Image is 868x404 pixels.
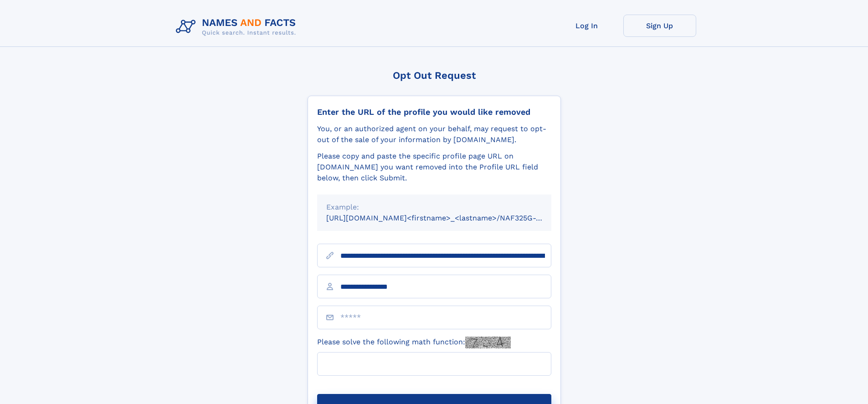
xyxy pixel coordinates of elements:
a: Log In [550,15,623,37]
div: You, or an authorized agent on your behalf, may request to opt-out of the sale of your informatio... [317,123,551,145]
img: Logo Names and Facts [172,15,303,39]
div: Please copy and paste the specific profile page URL on [DOMAIN_NAME] you want removed into the Pr... [317,151,551,184]
a: Sign Up [623,15,696,37]
div: Opt Out Request [308,70,561,81]
label: Please solve the following math function: [317,337,511,348]
div: Enter the URL of the profile you would like removed [317,107,551,117]
div: Example: [326,202,542,213]
small: [URL][DOMAIN_NAME]<firstname>_<lastname>/NAF325G-xxxxxxxx [326,214,569,222]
